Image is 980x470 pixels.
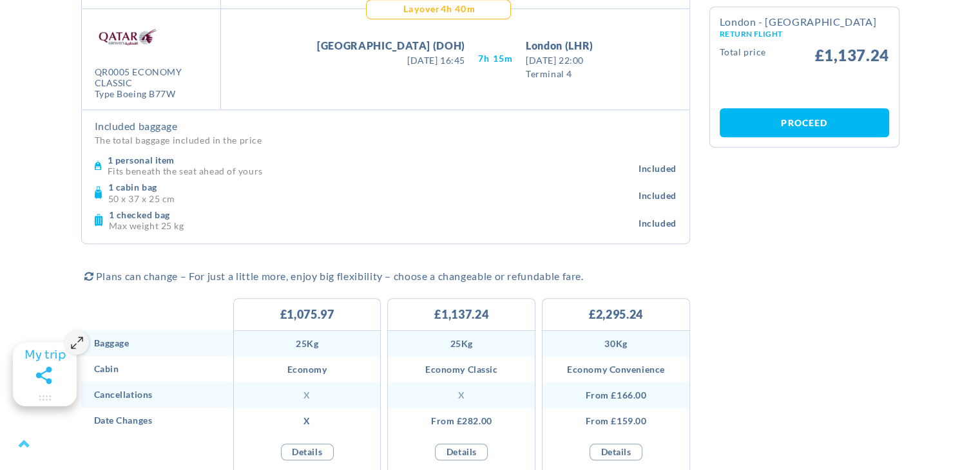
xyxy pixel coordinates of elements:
[526,67,593,80] span: Terminal 4
[388,331,535,357] li: 25Kg
[720,30,889,38] small: Return Flight
[108,155,639,166] h4: 1 personal item
[435,444,488,460] a: Details
[108,165,639,175] p: Fits beneath the seat ahead of yours
[317,38,465,53] span: [GEOGRAPHIC_DATA] (DOH)
[81,382,233,408] li: Cancellations
[720,48,766,63] small: Total Price
[388,382,535,408] li: x
[543,299,689,331] p: £2,295.24
[639,189,676,202] span: Included
[388,299,535,331] p: £1,137.24
[234,357,381,382] li: Economy
[95,89,211,100] div: Type Boeing B77W
[720,17,889,38] h2: London - [GEOGRAPHIC_DATA]
[639,217,676,230] span: Included
[81,244,97,257] span: (1.2) 2
[720,108,889,137] a: Proceed
[109,209,639,221] h4: 1 checked bag
[95,19,159,56] img: QR.png
[95,67,211,89] div: QR0005 ECONOMY CLASSIC
[388,408,535,434] li: From £282.00
[109,220,639,230] p: Max weight 25 kg
[108,182,639,193] h4: 1 cabin bag
[81,330,233,356] li: Baggage
[526,38,593,53] span: London (LHR)
[95,133,677,147] p: The total baggage included in the price
[96,270,584,282] span: Plans can change – For just a little more, enjoy big flexibility – choose a changeable or refunda...
[108,193,639,203] p: 50 x 37 x 25 cm
[526,53,593,67] span: [DATE] 22:00
[478,52,513,65] span: 7H 15M
[543,408,689,434] li: From £159.00
[639,162,676,175] span: Included
[281,444,334,460] a: Details
[81,408,233,433] li: Date Changes
[720,73,889,95] iframe: PayPal Message 1
[234,382,381,408] li: x
[317,53,465,67] span: [DATE] 16:45
[234,408,381,434] li: x
[403,3,440,15] span: Layover
[543,357,689,382] li: Economy Convenience
[234,331,381,357] li: 25Kg
[590,444,642,460] a: Details
[81,356,233,382] li: Cabin
[543,331,689,357] li: 30Kg
[543,382,689,408] li: From £166.00
[234,299,381,331] p: £1,075.97
[13,343,77,406] gamitee-floater-minimize-handle: Maximize
[815,48,889,63] span: £1,137.24
[400,3,476,15] div: 4H 40M
[388,357,535,382] li: Economy Classic
[95,120,677,133] h4: Included baggage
